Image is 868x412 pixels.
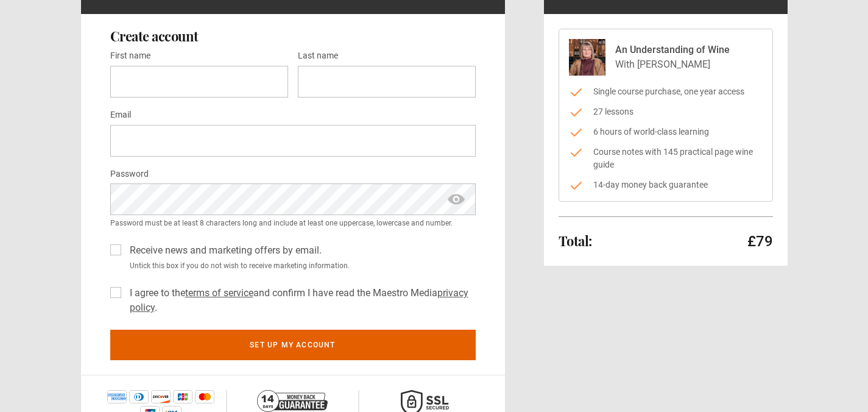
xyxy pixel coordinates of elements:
[446,183,466,215] span: show password
[125,243,322,258] label: Receive news and marketing offers by email.
[151,390,171,403] img: discover
[173,390,192,403] img: jcb
[569,179,763,191] li: 14-day money back guarantee
[110,29,476,43] h2: Create account
[298,49,338,63] label: Last name
[257,390,328,412] img: 14-day-money-back-guarantee-42d24aedb5115c0ff13b.png
[569,85,763,98] li: Single course purchase, one year access
[559,233,592,248] h2: Total:
[615,43,730,57] p: An Understanding of Wine
[110,167,149,182] label: Password
[195,390,214,403] img: mastercard
[125,260,476,271] small: Untick this box if you do not wish to receive marketing information.
[129,390,149,403] img: diners
[569,105,763,118] li: 27 lessons
[615,57,730,72] p: With [PERSON_NAME]
[569,146,763,171] li: Course notes with 145 practical page wine guide
[110,49,150,63] label: First name
[110,218,476,229] small: Password must be at least 8 characters long and include at least one uppercase, lowercase and num...
[125,286,476,315] label: I agree to the and confirm I have read the Maestro Media .
[107,390,127,403] img: amex
[110,330,476,360] button: Set up my account
[185,287,253,299] a: terms of service
[110,108,131,123] label: Email
[569,126,763,138] li: 6 hours of world-class learning
[747,232,773,251] p: £79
